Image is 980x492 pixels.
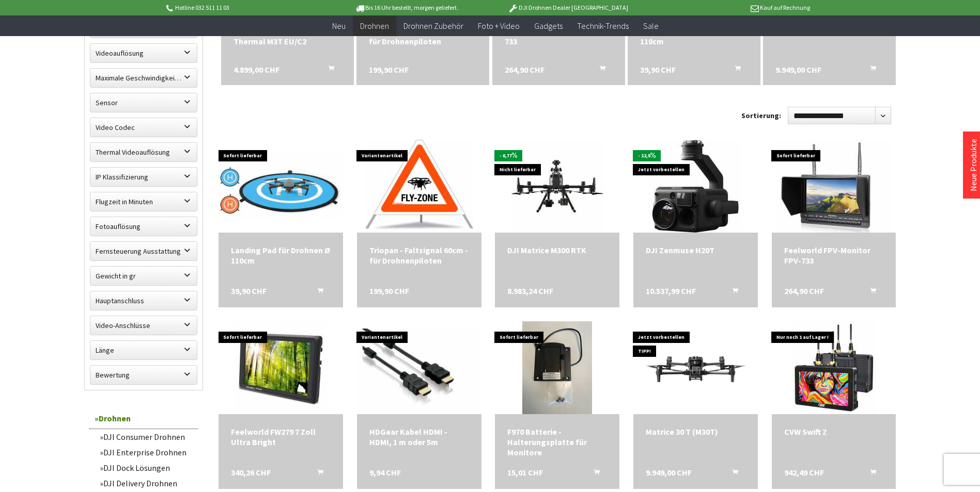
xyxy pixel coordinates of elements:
[90,168,197,186] label: IP Klassifizierung
[507,245,607,255] a: DJI Matrice M300 RTK 8.983,24 CHF
[90,291,197,310] label: Hauptanschluss
[234,63,279,76] span: 4.899,00 CHF
[90,267,197,285] label: Gewicht in gr
[858,286,882,299] button: In den Warenkorb
[507,427,607,457] div: F970 Batterie - Halterungsplatte für Monitore
[89,408,198,429] a: Drohnen
[90,143,197,161] label: Thermal Videoauflösung
[305,467,330,481] button: In den Warenkorb
[360,21,389,31] span: Drohnen
[507,427,607,457] a: F970 Batterie - Halterungsplatte für Monitore 15,01 CHF In den Warenkorb
[649,2,810,14] p: Kauf auf Rechnung
[231,467,271,478] span: 340,26 CHF
[369,286,409,296] span: 199,90 CHF
[471,15,527,37] a: Foto + Video
[720,467,744,481] button: In den Warenkorb
[95,429,198,445] a: DJI Consumer Drohnen
[507,286,553,296] span: 8.983,24 CHF
[165,2,326,14] p: Hotline 032 511 11 03
[396,15,471,37] a: Drohnen Zubehör
[522,321,592,414] img: F970 Batterie - Halterungsplatte für Monitore
[325,15,353,37] a: Neu
[646,427,745,437] a: Matrice 30 T (M30T) 9.949,00 CHF In den Warenkorb
[534,21,563,31] span: Gadgets
[784,245,884,266] a: Feelworld FPV-Monitor FPV-733 264,90 CHF In den Warenkorb
[646,245,745,255] a: DJI Zenmuse H20T 10.537,99 CHF In den Warenkorb
[858,63,882,77] button: In den Warenkorb
[95,445,198,460] a: DJI Enterprise Drohnen
[784,245,884,266] div: Feelworld FPV-Monitor FPV-733
[487,2,648,14] p: DJI Drohnen Dealer [GEOGRAPHIC_DATA]
[643,21,659,31] span: Sale
[722,63,747,77] button: In den Warenkorb
[741,107,781,124] label: Sortierung:
[90,366,197,384] label: Bewertung
[784,467,824,478] span: 942,49 CHF
[369,63,409,76] span: 199,90 CHF
[90,316,197,335] label: Video-Anschlüsse
[646,245,745,255] div: DJI Zenmuse H20T
[507,467,543,478] span: 15,01 CHF
[231,427,331,447] a: Feelworld FW279 7 Zoll Ultra Bright 340,26 CHF In den Warenkorb
[90,192,197,211] label: Flugzeit in Minuten
[646,427,745,437] div: Matrice 30 T (M30T)
[90,242,197,260] label: Fernsteuerung Ausstattung
[90,118,197,137] label: Video Codec
[90,44,197,62] label: Videoauflösung
[587,63,612,77] button: In den Warenkorb
[369,467,401,478] span: 9,94 CHF
[369,427,469,447] div: HDGear Kabel HDMI - HDMI, 1 m oder 5m
[90,69,197,87] label: Maximale Geschwindigkeit in km/h
[305,286,330,299] button: In den Warenkorb
[369,245,469,266] div: Triopan - Faltsignal 60cm - für Drohnenpiloten
[234,321,327,414] img: Feelworld FW279 7 Zoll Ultra Bright
[90,217,197,236] label: Fotoauflösung
[231,245,331,266] a: Landing Pad für Drohnen Ø 110cm 39,90 CHF In den Warenkorb
[775,63,821,76] span: 9.949,00 CHF
[646,467,692,478] span: 9.949,00 CHF
[784,427,884,437] a: CVW Swift Z 942,49 CHF In den Warenkorb
[357,329,481,407] img: HDGear Kabel HDMI - HDMI, 1 m oder 5m
[90,341,197,359] label: Länge
[231,245,331,266] div: Landing Pad für Drohnen Ø 110cm
[332,21,346,31] span: Neu
[776,140,892,233] img: Feelworld FPV-Monitor FPV-733
[507,245,607,255] div: DJI Matrice M300 RTK
[784,427,884,437] div: CVW Swift Z
[784,286,824,296] span: 264,90 CHF
[231,427,331,447] div: Feelworld FW279 7 Zoll Ultra Bright
[720,286,744,299] button: In den Warenkorb
[219,154,343,219] img: Landing Pad für Drohnen Ø 110cm
[231,286,267,296] span: 39,90 CHF
[570,15,636,37] a: Technik-Trends
[527,15,570,37] a: Gadgets
[365,140,473,233] img: Triopan - Faltsignal 60cm - für Drohnenpiloten
[505,63,545,76] span: 264,90 CHF
[369,245,469,266] a: Triopan - Faltsignal 60cm - für Drohnenpiloten 199,90 CHF
[403,21,463,31] span: Drohnen Zubehör
[646,286,696,296] span: 10.537,99 CHF
[511,140,604,233] img: DJI Matrice M300 RTK
[478,21,520,31] span: Foto + Video
[316,63,340,77] button: In den Warenkorb
[581,467,606,481] button: In den Warenkorb
[968,139,978,191] a: Neue Produkte
[633,333,758,403] img: Matrice 30 T (M30T)
[353,15,396,37] a: Drohnen
[649,140,742,233] img: DJI Zenmuse H20T
[791,321,876,414] img: CVW Swift Z
[95,460,198,475] a: DJI Dock Lösungen
[326,2,487,14] p: Bis 16 Uhr bestellt, morgen geliefert.
[636,15,666,37] a: Sale
[95,475,198,491] a: DJI Delivery Drohnen
[640,63,676,76] span: 39,90 CHF
[369,427,469,447] a: HDGear Kabel HDMI - HDMI, 1 m oder 5m 9,94 CHF
[90,93,197,112] label: Sensor
[858,467,882,481] button: In den Warenkorb
[577,21,629,31] span: Technik-Trends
